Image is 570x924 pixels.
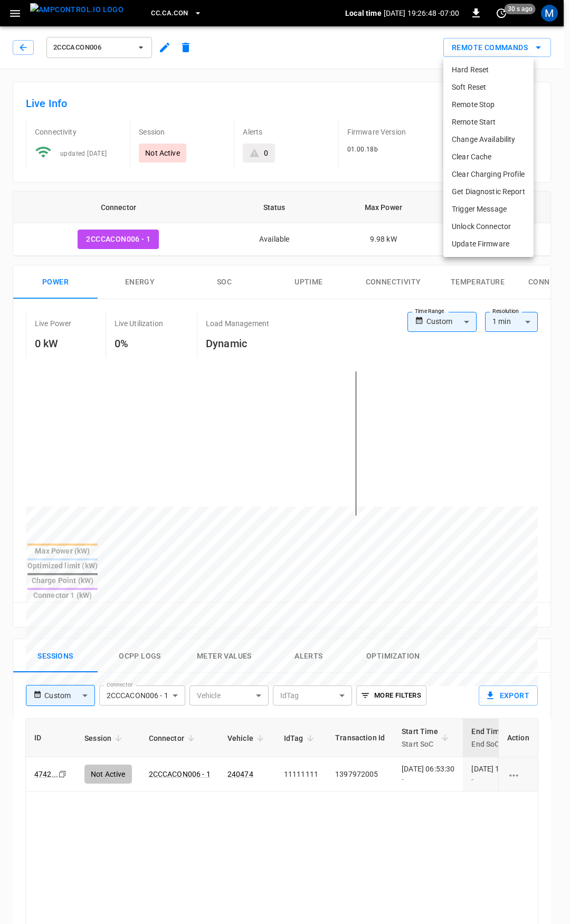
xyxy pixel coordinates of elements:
li: Hard Reset [443,61,534,79]
li: Change Availability [443,131,534,148]
li: Get Diagnostic Report [443,183,534,201]
li: Clear Cache [443,148,534,166]
li: Remote Stop [443,96,534,113]
li: Update Firmware [443,235,534,253]
li: Remote Start [443,113,534,131]
li: Trigger Message [443,201,534,218]
li: Soft Reset [443,79,534,96]
li: Unlock Connector [443,218,534,235]
li: Clear Charging Profile [443,166,534,183]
